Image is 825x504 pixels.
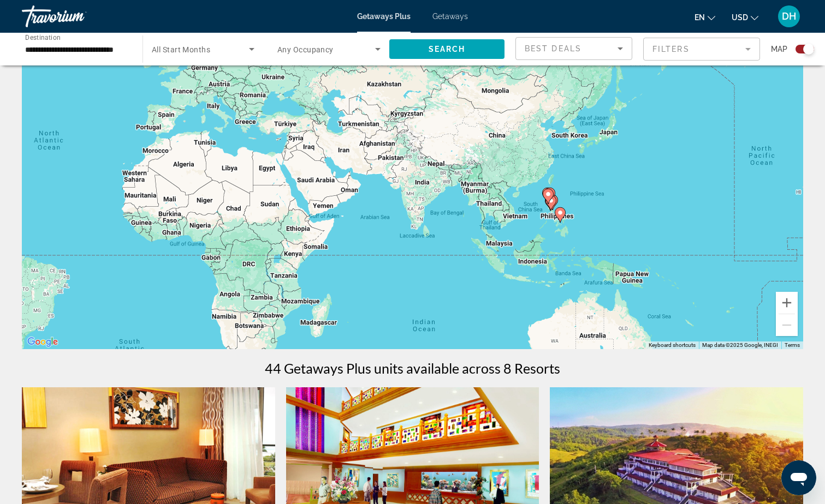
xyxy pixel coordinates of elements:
[732,13,748,22] span: USD
[25,335,61,349] img: Google
[25,335,61,349] a: Open this area in Google Maps (opens a new window)
[785,342,800,348] a: Terms (opens in new tab)
[389,39,505,59] button: Search
[25,33,61,41] span: Destination
[695,9,715,25] button: Change language
[357,12,411,21] a: Getaways Plus
[432,12,468,21] a: Getaways
[776,292,798,314] button: Zoom in
[649,341,696,349] button: Keyboard shortcuts
[732,9,758,25] button: Change currency
[782,11,796,22] span: DH
[781,460,816,495] iframe: Button to launch messaging window
[152,45,210,54] span: All Start Months
[643,37,760,61] button: Filter
[776,314,798,336] button: Zoom out
[775,5,803,28] button: User Menu
[771,41,787,57] span: Map
[277,45,334,54] span: Any Occupancy
[525,44,581,53] span: Best Deals
[265,360,560,376] h1: 44 Getaways Plus units available across 8 Resorts
[695,13,705,22] span: en
[702,342,778,348] span: Map data ©2025 Google, INEGI
[22,2,131,31] a: Travorium
[525,42,623,55] mat-select: Sort by
[429,45,466,53] span: Search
